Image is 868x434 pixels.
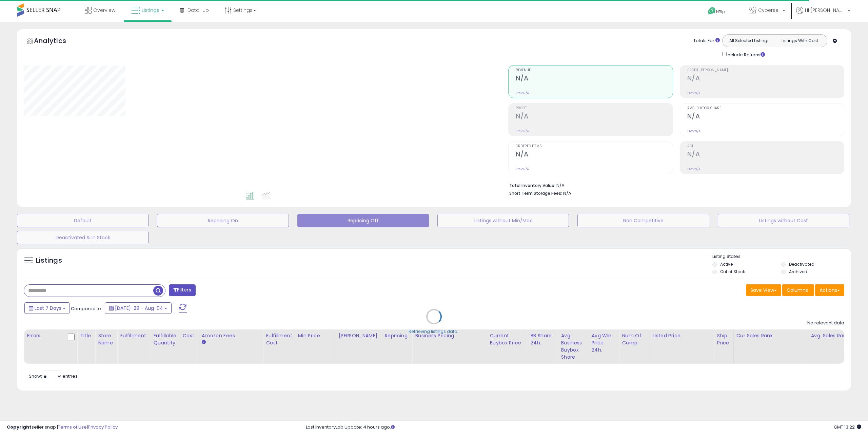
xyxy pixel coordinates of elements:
span: Profit [PERSON_NAME] [687,69,844,72]
h2: N/A [687,112,844,121]
small: Prev: N/A [516,129,529,133]
small: Prev: N/A [687,91,701,95]
button: All Selected Listings [724,36,775,45]
small: Prev: N/A [687,129,701,133]
h2: N/A [687,74,844,83]
button: Deactivated & In Stock [17,231,149,244]
h2: N/A [516,112,672,121]
span: Listings [142,7,159,14]
h2: N/A [516,150,672,159]
a: Help [703,2,738,22]
b: Total Inventory Value: [509,183,555,188]
span: N/A [563,190,571,196]
i: Get Help [708,7,716,15]
div: Include Returns [717,51,773,58]
button: Listings without Cost [718,214,849,227]
span: Ordered Items [516,145,672,148]
small: Prev: N/A [516,91,529,95]
span: Avg. Buybox Share [687,107,844,110]
button: Listings With Cost [774,36,825,45]
div: Retrieving listings data.. [409,328,459,335]
span: Overview [93,7,115,14]
span: Hi [PERSON_NAME] [805,7,846,14]
div: Totals For [693,38,720,44]
span: Help [716,9,725,15]
span: Cybersell [758,7,781,14]
h5: Analytics [34,36,79,47]
span: Revenue [516,69,672,72]
button: Listings without Min/Max [437,214,569,227]
li: N/A [509,181,839,189]
a: Hi [PERSON_NAME] [796,7,850,22]
b: Short Term Storage Fees: [509,190,562,196]
button: Non Competitive [577,214,709,227]
span: ROI [687,145,844,148]
h2: N/A [516,74,672,83]
small: Prev: N/A [687,167,701,171]
h2: N/A [687,150,844,159]
button: Repricing On [157,214,289,227]
button: Default [17,214,149,227]
small: Prev: N/A [516,167,529,171]
span: Profit [516,107,672,110]
button: Repricing Off [297,214,429,227]
span: DataHub [188,7,209,14]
